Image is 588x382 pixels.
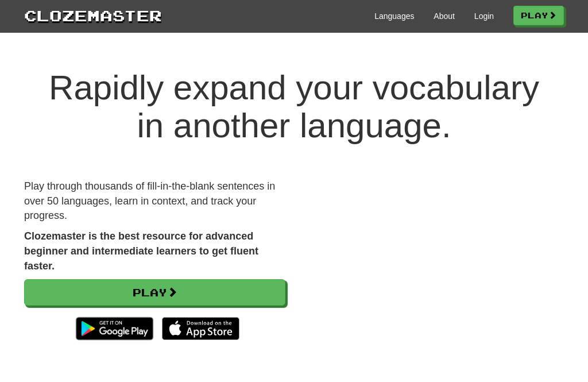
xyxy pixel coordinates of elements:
[24,230,258,271] strong: Clozemaster is the best resource for advanced beginner and intermediate learners to get fluent fa...
[374,10,414,22] a: Languages
[70,311,159,346] img: Get it on Google Play
[162,317,239,340] img: Download_on_the_App_Store_Badge_US-UK_135x40-25178aeef6eb6b83b96f5f2d004eda3bffbb37122de64afbaef7...
[434,10,455,22] a: About
[24,179,285,223] p: Play through thousands of fill-in-the-blank sentences in over 50 languages, learn in context, and...
[474,10,494,22] a: Login
[24,279,285,306] a: Play
[513,6,564,25] a: Play
[24,5,162,26] a: Clozemaster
